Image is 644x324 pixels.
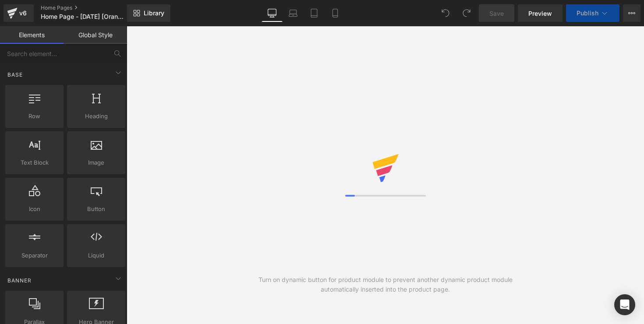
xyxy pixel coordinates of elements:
span: Base [7,70,24,79]
a: Home Pages [41,4,142,11]
span: Heading [70,112,123,121]
a: New Library [127,4,170,22]
div: Open Intercom Messenger [614,294,635,315]
div: v6 [18,7,28,19]
span: Icon [8,204,61,214]
a: Laptop [283,4,304,22]
button: Publish [566,4,619,22]
button: Redo [458,4,475,22]
span: Save [489,9,504,18]
div: Turn on dynamic button for product module to prevent another dynamic product module automatically... [256,275,515,294]
button: More [623,4,640,22]
a: Global Style [64,26,127,44]
a: v6 [4,4,34,22]
a: Mobile [325,4,346,22]
a: Tablet [304,4,325,22]
a: Preview [518,4,563,22]
span: Image [70,158,123,167]
span: Button [70,204,123,214]
span: Text Block [8,158,61,167]
span: Publish [577,10,598,17]
span: Preview [528,9,552,18]
span: Separator [8,251,61,260]
span: Banner [7,276,32,285]
span: Library [144,9,164,17]
span: Home Page - [DATE] [Orange v2] [41,13,125,20]
button: Undo [437,4,454,22]
a: Desktop [262,4,283,22]
span: Liquid [70,251,123,260]
span: Row [8,112,61,121]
